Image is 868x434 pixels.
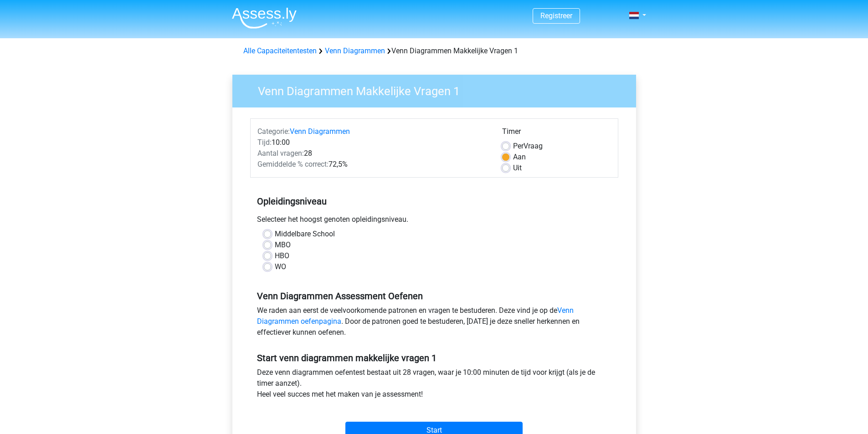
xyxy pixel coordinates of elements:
[251,159,495,170] div: 72,5%
[250,214,618,229] div: Selecteer het hoogst genoten opleidingsniveau.
[247,81,629,98] h3: Venn Diagrammen Makkelijke Vragen 1
[275,250,289,261] label: HBO
[513,142,524,150] span: Per
[240,46,629,56] div: Venn Diagrammen Makkelijke Vragen 1
[257,352,611,363] h5: Start venn diagrammen makkelijke vragen 1
[232,7,297,29] img: Assessly
[250,367,618,403] div: Deze venn diagrammen oefentest bestaat uit 28 vragen, waar je 10:00 minuten de tijd voor krijgt (...
[250,305,618,342] div: We raden aan eerst de veelvoorkomende patronen en vragen te bestuderen. Deze vind je op de . Door...
[502,126,611,141] div: Timer
[275,240,291,250] label: MBO
[251,137,495,148] div: 10:00
[290,127,350,136] a: Venn Diagrammen
[513,141,543,152] label: Vraag
[325,46,385,55] a: Venn Diagrammen
[257,192,611,210] h5: Opleidingsniveau
[257,127,290,136] span: Categorie:
[257,149,304,158] span: Aantal vragen:
[251,148,495,159] div: 28
[540,11,572,20] a: Registreer
[275,229,335,240] label: Middelbare School
[513,152,526,163] label: Aan
[257,138,272,147] span: Tijd:
[257,291,611,301] h5: Venn Diagrammen Assessment Oefenen
[513,163,522,174] label: Uit
[275,261,286,272] label: WO
[257,160,329,168] span: Gemiddelde % correct:
[243,46,317,55] a: Alle Capaciteitentesten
